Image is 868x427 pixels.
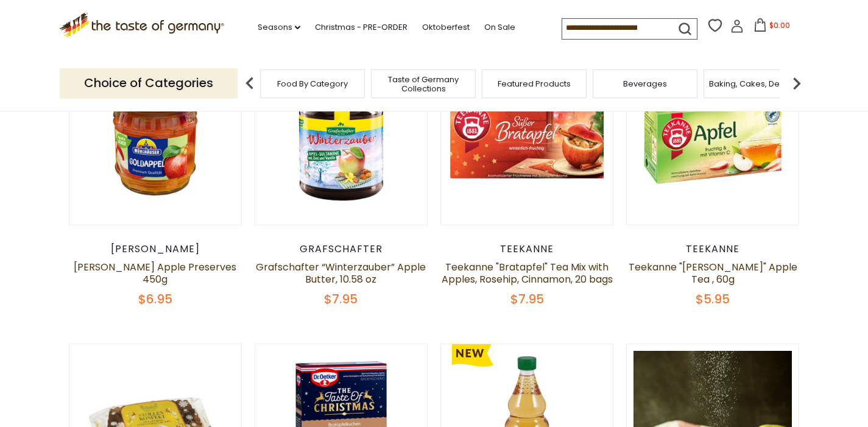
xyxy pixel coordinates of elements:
[441,52,613,225] img: Teekanne "Bratapfel" Tea Mix with Apples, Rosehip, Cinnamon, 20 bags
[709,79,803,88] a: Baking, Cakes, Desserts
[315,21,408,34] a: Christmas - PRE-ORDER
[138,291,172,308] span: $6.95
[324,291,358,308] span: $7.95
[256,260,426,286] a: Grafschafter “Winterzauber” Apple Butter, 10.58 oz
[74,260,236,286] a: [PERSON_NAME] Apple Preserves 450g
[629,260,797,286] a: Teekanne "[PERSON_NAME]" Apple Tea , 60g
[510,291,544,308] span: $7.95
[627,52,799,225] img: Teekanne Apfel Tea
[375,75,472,93] a: Taste of Germany Collections
[623,79,667,88] a: Beverages
[440,243,614,255] div: Teekanne
[442,260,613,286] a: Teekanne "Bratapfel" Tea Mix with Apples, Rosehip, Cinnamon, 20 bags
[498,79,571,88] a: Featured Products
[277,79,348,88] a: Food By Category
[255,243,428,255] div: Grafschafter
[60,68,238,98] p: Choice of Categories
[422,21,470,34] a: Oktoberfest
[626,243,800,255] div: Teekanne
[255,52,428,225] img: Grafschafter "Winterzauber" Apple Butter
[69,243,242,255] div: [PERSON_NAME]
[238,71,262,96] img: previous arrow
[258,21,300,34] a: Seasons
[746,18,798,37] button: $0.00
[69,52,242,225] img: Muehlhauser Apple Preserves
[696,291,730,308] span: $5.95
[785,71,809,96] img: next arrow
[484,21,515,34] a: On Sale
[769,20,790,30] span: $0.00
